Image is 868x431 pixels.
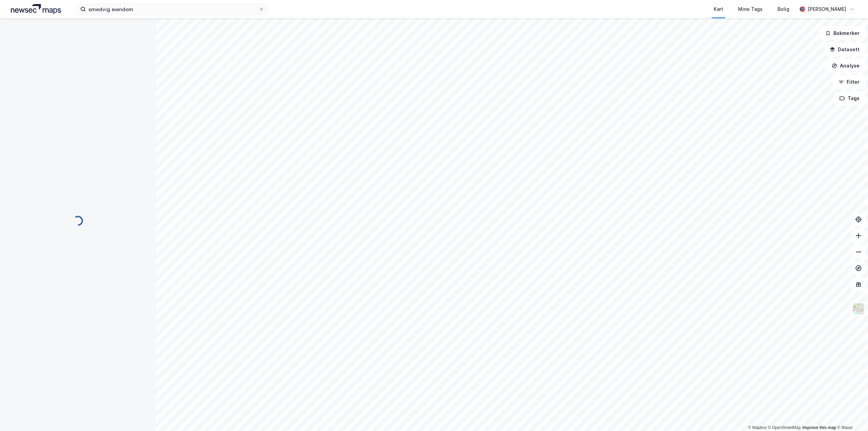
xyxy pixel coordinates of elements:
a: Improve this map [803,425,836,430]
div: [PERSON_NAME] [808,5,846,13]
div: Kart [714,5,723,13]
div: Kontrollprogram for chat [834,398,868,431]
iframe: Chat Widget [834,398,868,431]
a: OpenStreetMap [768,425,801,430]
div: Mine Tags [738,5,763,13]
button: Filter [833,75,865,89]
div: Bolig [777,5,789,13]
button: Datasett [824,43,865,56]
a: Mapbox [748,425,767,430]
img: logo.a4113a55bc3d86da70a041830d287a7e.svg [11,4,61,14]
img: spinner.a6d8c91a73a9ac5275cf975e30b51cfb.svg [73,215,83,226]
button: Analyse [826,59,865,73]
img: Z [852,302,865,315]
button: Tags [834,92,865,105]
button: Bokmerker [820,26,865,40]
input: Søk på adresse, matrikkel, gårdeiere, leietakere eller personer [86,4,259,14]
